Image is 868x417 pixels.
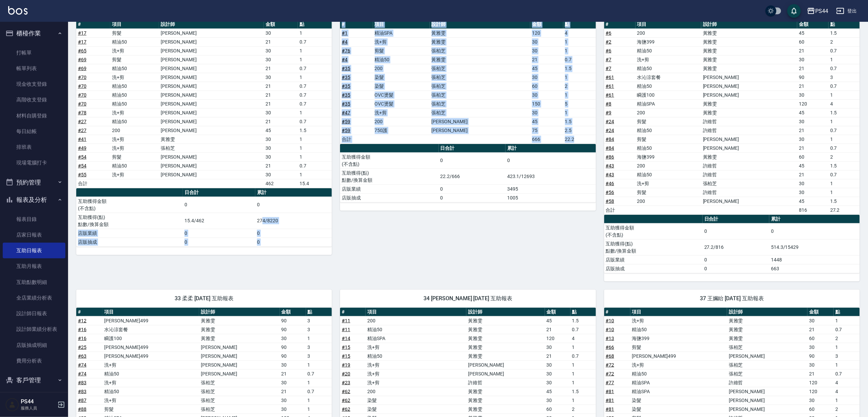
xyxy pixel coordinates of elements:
[78,398,86,403] a: #87
[159,82,264,91] td: [PERSON_NAME]
[606,172,614,177] a: #43
[159,144,264,153] td: 張柏芝
[264,20,298,29] th: 金額
[797,144,829,153] td: 21
[636,117,701,126] td: 剪髮
[606,154,614,160] a: #86
[563,73,596,82] td: 1
[159,46,264,55] td: [PERSON_NAME]
[110,64,159,73] td: 精油50
[606,83,614,89] a: #61
[264,64,298,73] td: 21
[159,126,264,135] td: [PERSON_NAME]
[604,20,636,29] th: #
[342,371,350,376] a: #20
[110,55,159,64] td: 剪髮
[797,29,829,37] td: 45
[797,135,829,144] td: 30
[3,155,65,171] a: 現場電腦打卡
[3,139,65,155] a: 排班表
[342,344,350,350] a: #15
[563,64,596,73] td: 1.5
[430,126,531,135] td: [PERSON_NAME]
[606,318,614,323] a: #10
[829,37,860,46] td: 2
[530,126,563,135] td: 75
[342,327,350,332] a: #11
[701,82,797,91] td: [PERSON_NAME]
[373,37,430,46] td: 洗+剪
[505,144,596,153] th: 累計
[530,20,563,29] th: 金額
[530,55,563,64] td: 21
[701,20,797,29] th: 設計師
[636,108,701,117] td: 200
[159,108,264,117] td: [PERSON_NAME]
[298,144,332,153] td: 1
[373,108,430,117] td: 洗+剪
[78,57,86,62] a: #69
[563,29,596,37] td: 4
[530,135,563,144] td: 666
[439,144,505,153] th: 日合計
[159,55,264,64] td: [PERSON_NAME]
[3,61,65,76] a: 帳單列表
[342,48,350,53] a: #76
[298,46,332,55] td: 1
[430,29,531,37] td: 黃雅雯
[563,20,596,29] th: 點
[264,126,298,135] td: 45
[530,73,563,82] td: 30
[3,76,65,92] a: 現金收支登錄
[110,108,159,117] td: 洗+剪
[606,75,614,80] a: #61
[606,128,614,133] a: #24
[159,73,264,82] td: [PERSON_NAME]
[110,99,159,108] td: 精油50
[78,362,86,368] a: #74
[298,73,332,82] td: 1
[78,389,86,394] a: #83
[797,46,829,55] td: 21
[606,181,614,186] a: #46
[78,137,86,142] a: #41
[563,82,596,91] td: 2
[298,20,332,29] th: 點
[264,46,298,55] td: 30
[3,337,65,353] a: 店販抽成明細
[701,144,797,153] td: [PERSON_NAME]
[606,398,614,403] a: #81
[606,48,612,53] a: #6
[430,99,531,108] td: 張柏芝
[3,211,65,227] a: 報表目錄
[563,37,596,46] td: 1
[342,30,348,36] a: #1
[530,29,563,37] td: 120
[340,20,596,144] table: a dense table
[342,57,348,62] a: #4
[701,29,797,37] td: 黃雅雯
[563,126,596,135] td: 2.5
[701,46,797,55] td: 黃雅雯
[3,191,65,209] button: 報表及分析
[430,91,531,99] td: 張柏芝
[606,119,614,124] a: #24
[829,108,860,117] td: 1.5
[78,30,86,36] a: #17
[3,274,65,290] a: 互助點數明細
[430,20,531,29] th: 設計師
[342,75,350,80] a: #35
[8,6,28,15] img: Logo
[78,110,86,115] a: #78
[701,55,797,64] td: 黃雅雯
[563,55,596,64] td: 0.7
[606,336,614,341] a: #13
[342,318,350,323] a: #11
[797,117,829,126] td: 30
[636,73,701,82] td: 水沁涼套餐
[159,91,264,99] td: [PERSON_NAME]
[373,126,430,135] td: 750護
[264,73,298,82] td: 30
[340,135,373,144] td: 合計
[78,48,86,53] a: #65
